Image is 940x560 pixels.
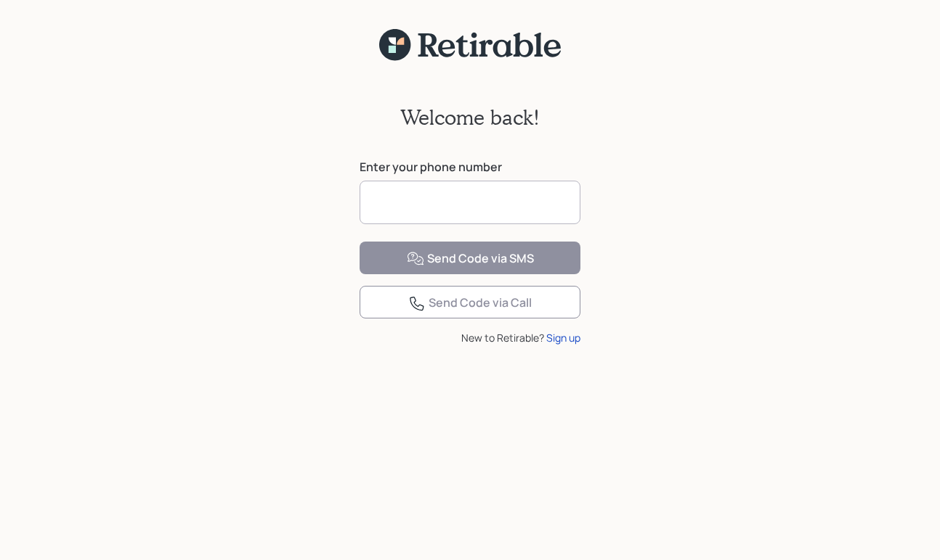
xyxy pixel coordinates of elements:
[407,250,534,268] div: Send Code via SMS
[360,330,580,345] div: New to Retirable?
[546,330,580,345] div: Sign up
[360,286,580,318] button: Send Code via Call
[360,242,580,274] button: Send Code via SMS
[408,295,532,312] div: Send Code via Call
[360,159,580,175] label: Enter your phone number
[400,105,540,130] h2: Welcome back!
